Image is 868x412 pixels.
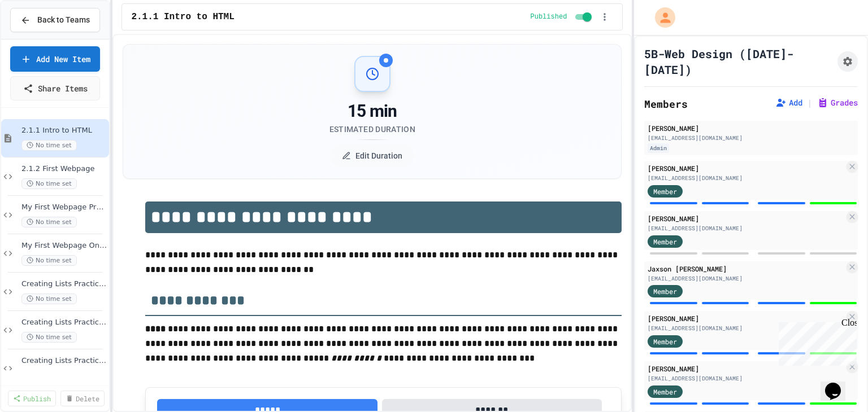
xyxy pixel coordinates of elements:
[648,363,844,374] div: [PERSON_NAME]
[21,164,107,174] span: 2.1.2 First Webpage
[21,217,77,227] span: No time set
[131,10,234,24] span: 2.1.1 Intro to HTML
[653,387,677,397] span: Member
[21,370,77,381] span: No time set
[10,46,100,72] a: Add New Item
[329,101,415,121] div: 15 min
[648,213,844,223] div: [PERSON_NAME]
[807,96,813,109] span: |
[653,186,677,196] span: Member
[21,293,77,304] span: No time set
[531,10,594,24] div: Content is published and visible to students
[21,279,107,289] span: Creating Lists Practice Assignment 1
[653,286,677,296] span: Member
[21,140,77,151] span: No time set
[774,318,857,366] iframe: chat widget
[37,14,90,26] span: Back to Teams
[648,143,669,153] div: Admin
[21,332,77,343] span: No time set
[648,274,844,283] div: [EMAIL_ADDRESS][DOMAIN_NAME]
[653,236,677,247] span: Member
[21,126,107,135] span: 2.1.1 Intro to HTML
[531,12,567,21] span: Published
[331,144,414,167] button: Edit Duration
[10,8,100,32] button: Back to Teams
[648,324,844,332] div: [EMAIL_ADDRESS][DOMAIN_NAME]
[10,76,100,100] a: Share Items
[329,124,415,135] div: Estimated Duration
[648,313,844,323] div: [PERSON_NAME]
[648,264,844,274] div: Jaxson [PERSON_NAME]
[648,374,844,383] div: [EMAIL_ADDRESS][DOMAIN_NAME]
[60,391,105,406] a: Delete
[648,163,844,173] div: [PERSON_NAME]
[21,255,77,266] span: No time set
[21,203,107,212] span: My First Webpage Practice with Tags
[817,97,858,108] button: Grades
[21,241,107,251] span: My First Webpage On Your Own Assignment
[821,367,857,401] iframe: chat widget
[648,134,854,142] div: [EMAIL_ADDRESS][DOMAIN_NAME]
[21,356,107,366] span: Creating Lists Practice Assignment 3
[648,224,844,233] div: [EMAIL_ADDRESS][DOMAIN_NAME]
[21,318,107,327] span: Creating Lists Practice Assignment 2
[644,46,833,77] h1: 5B-Web Design ([DATE]-[DATE])
[775,97,802,108] button: Add
[8,391,56,406] a: Publish
[643,5,678,30] div: My Account
[21,178,77,189] span: No time set
[5,5,78,72] div: Chat with us now!Close
[648,123,854,133] div: [PERSON_NAME]
[648,174,844,182] div: [EMAIL_ADDRESS][DOMAIN_NAME]
[653,336,677,347] span: Member
[644,96,688,112] h2: Members
[837,51,858,72] button: Assignment Settings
